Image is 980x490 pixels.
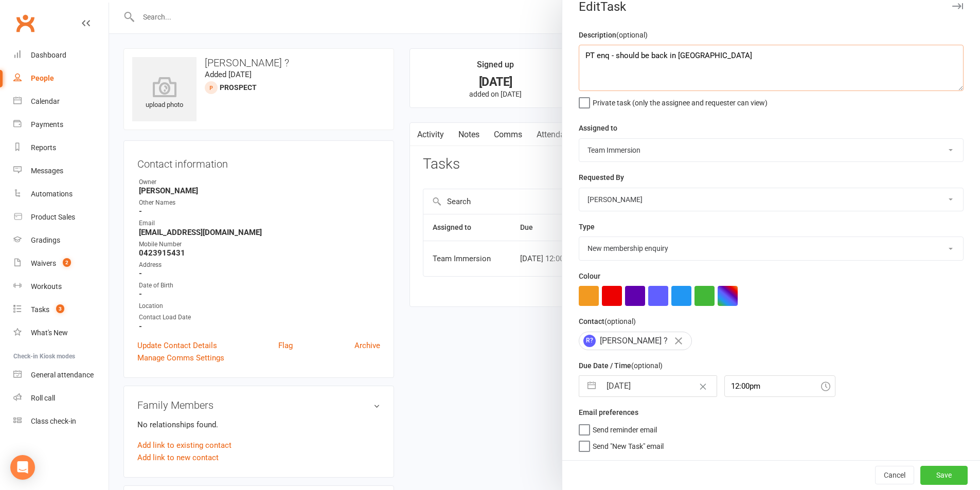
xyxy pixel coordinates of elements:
a: General attendance kiosk mode [13,364,109,387]
div: Roll call [31,394,55,402]
small: (optional) [631,361,663,370]
a: What's New [13,321,109,344]
label: Email preferences [579,407,638,418]
button: Clear Date [694,376,712,396]
div: Reports [31,143,56,152]
label: Requested By [579,172,624,183]
div: Tasks [31,305,49,314]
span: Send reminder email [593,422,657,434]
span: 2 [63,258,71,267]
div: Gradings [31,236,60,244]
a: Reports [13,136,109,159]
small: (optional) [616,31,648,39]
label: Due Date / Time [579,360,663,371]
label: Colour [579,270,600,282]
div: Calendar [31,97,60,105]
a: Roll call [13,387,109,410]
a: Messages [13,159,109,183]
label: Assigned to [579,122,617,134]
div: Workouts [31,282,62,291]
a: Calendar [13,90,109,113]
div: Dashboard [31,51,66,59]
div: General attendance [31,371,94,379]
span: 3 [56,304,64,313]
a: People [13,67,109,90]
span: R? [583,335,596,347]
div: Automations [31,190,73,198]
div: Waivers [31,259,56,267]
span: Private task (only the assignee and requester can view) [593,95,768,107]
span: Send "New Task" email [593,439,664,450]
div: Payments [31,120,63,129]
div: Product Sales [31,213,75,221]
button: Save [920,466,968,484]
label: Description [579,29,648,41]
small: (optional) [604,317,636,325]
div: Class check-in [31,417,76,425]
div: What's New [31,329,68,337]
a: Clubworx [12,10,38,36]
div: Open Intercom Messenger [10,455,35,480]
div: People [31,74,54,82]
a: Workouts [13,275,109,298]
a: Automations [13,183,109,206]
a: Waivers 2 [13,252,109,275]
a: Payments [13,113,109,136]
div: Messages [31,167,63,175]
a: Class kiosk mode [13,410,109,433]
a: Gradings [13,229,109,252]
a: Product Sales [13,206,109,229]
div: [PERSON_NAME] ? [579,332,692,350]
textarea: PT enq - should be back in [GEOGRAPHIC_DATA] [579,45,964,91]
a: Tasks 3 [13,298,109,321]
label: Type [579,221,595,232]
button: Cancel [875,466,914,484]
a: Dashboard [13,44,109,67]
label: Contact [579,316,636,327]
